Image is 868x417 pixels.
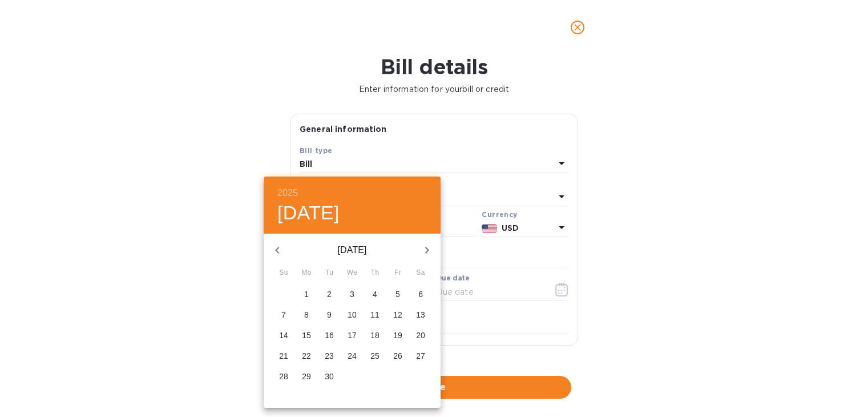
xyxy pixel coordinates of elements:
[319,326,340,346] button: 16
[325,371,334,382] p: 30
[342,346,362,367] button: 24
[370,330,380,341] p: 18
[273,367,294,387] button: 28
[342,326,362,346] button: 17
[273,346,294,367] button: 21
[370,350,380,362] p: 25
[373,288,377,300] p: 4
[296,305,317,326] button: 8
[410,305,431,326] button: 13
[342,305,362,326] button: 10
[350,288,354,300] p: 3
[387,267,408,279] span: Fr
[416,330,425,341] p: 20
[273,326,294,346] button: 14
[273,267,294,279] span: Su
[273,305,294,326] button: 7
[319,267,340,279] span: Tu
[302,330,311,341] p: 15
[365,346,385,367] button: 25
[296,267,317,279] span: Mo
[387,326,408,346] button: 19
[281,309,286,320] p: 7
[325,350,334,362] p: 23
[319,346,340,367] button: 23
[395,288,400,300] p: 5
[365,305,385,326] button: 11
[387,284,408,305] button: 5
[387,346,408,367] button: 26
[410,346,431,367] button: 27
[393,350,402,362] p: 26
[279,330,288,341] p: 14
[304,288,309,300] p: 1
[304,309,309,320] p: 8
[410,284,431,305] button: 6
[319,367,340,387] button: 30
[365,284,385,305] button: 4
[416,309,425,320] p: 13
[348,330,357,341] p: 17
[279,350,288,362] p: 21
[277,201,340,225] button: [DATE]
[327,288,332,300] p: 2
[327,309,332,320] p: 9
[296,346,317,367] button: 22
[348,350,357,362] p: 24
[296,326,317,346] button: 15
[291,243,413,257] p: [DATE]
[296,367,317,387] button: 29
[365,326,385,346] button: 18
[302,350,311,362] p: 22
[410,267,431,279] span: Sa
[418,288,423,300] p: 6
[416,350,425,362] p: 27
[342,267,362,279] span: We
[387,305,408,326] button: 12
[296,284,317,305] button: 1
[370,309,380,320] p: 11
[365,267,385,279] span: Th
[325,330,334,341] p: 16
[319,305,340,326] button: 9
[319,284,340,305] button: 2
[393,309,402,320] p: 12
[348,309,357,320] p: 10
[410,326,431,346] button: 20
[279,371,288,382] p: 28
[342,284,362,305] button: 3
[393,330,402,341] p: 19
[302,371,311,382] p: 29
[277,185,298,201] button: 2025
